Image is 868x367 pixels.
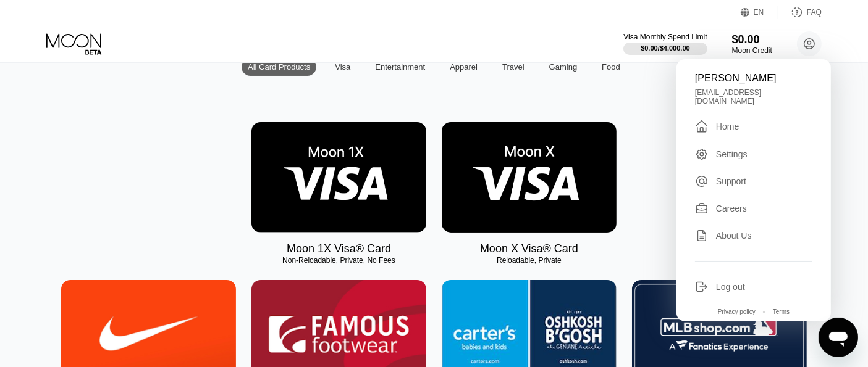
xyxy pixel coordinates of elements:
[695,229,812,242] div: About Us
[480,242,578,255] div: Moon X Visa® Card
[602,62,620,72] div: Food
[773,308,790,315] div: Terms
[718,308,756,315] div: Privacy policy
[369,58,431,76] div: Entertainment
[695,119,709,134] div: 
[695,147,812,161] div: Settings
[732,33,772,55] div: $0.00Moon Credit
[695,280,812,294] div: Log out
[641,44,690,52] div: $0.00 / $4,000.00
[819,318,858,357] iframe: Button to launch messaging window
[248,62,310,72] div: All Card Products
[695,202,812,215] div: Careers
[450,62,478,72] div: Apparel
[549,62,578,72] div: Gaming
[716,149,748,159] div: Settings
[596,58,626,76] div: Food
[329,58,356,76] div: Visa
[442,256,617,265] div: Reloadable, Private
[695,175,812,188] div: Support
[287,242,391,255] div: Moon 1X Visa® Card
[695,88,812,105] div: [EMAIL_ADDRESS][DOMAIN_NAME]
[623,33,707,55] div: Visa Monthly Spend Limit$0.00/$4,000.00
[242,58,316,76] div: All Card Products
[732,33,772,46] div: $0.00
[251,256,426,265] div: Non-Reloadable, Private, No Fees
[754,8,764,17] div: EN
[695,119,812,134] div: Home
[716,176,746,186] div: Support
[502,62,525,72] div: Travel
[716,204,747,213] div: Careers
[732,46,772,55] div: Moon Credit
[716,122,739,131] div: Home
[375,62,425,72] div: Entertainment
[543,58,584,76] div: Gaming
[496,58,531,76] div: Travel
[741,6,778,19] div: EN
[623,33,707,41] div: Visa Monthly Spend Limit
[335,62,350,72] div: Visa
[716,282,745,292] div: Log out
[444,58,484,76] div: Apparel
[695,73,812,84] div: [PERSON_NAME]
[778,6,822,19] div: FAQ
[716,231,752,241] div: About Us
[807,8,822,17] div: FAQ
